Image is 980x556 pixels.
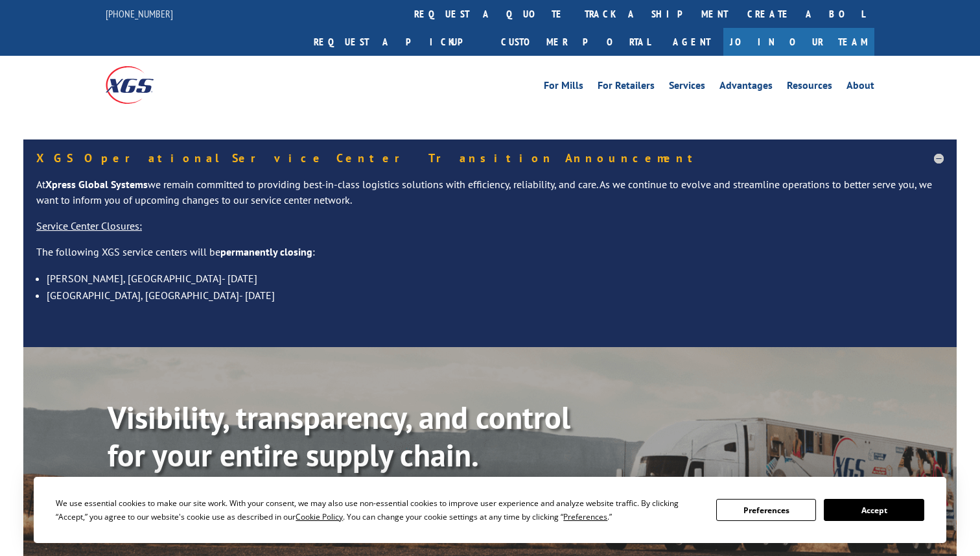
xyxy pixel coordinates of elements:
[824,499,924,521] button: Accept
[106,7,173,20] a: [PHONE_NUMBER]
[491,28,660,56] a: Customer Portal
[669,80,705,95] a: Services
[34,477,946,543] div: Cookie Consent Prompt
[846,80,874,95] a: About
[598,80,655,95] a: For Retailers
[716,499,816,521] button: Preferences
[47,270,944,287] li: [PERSON_NAME], [GEOGRAPHIC_DATA]- [DATE]
[36,245,944,271] p: The following XGS service centers will be :
[47,287,944,304] li: [GEOGRAPHIC_DATA], [GEOGRAPHIC_DATA]- [DATE]
[719,80,773,95] a: Advantages
[36,152,944,164] h5: XGS Operational Service Center Transition Announcement
[296,511,343,522] span: Cookie Policy
[723,28,874,56] a: Join Our Team
[36,219,142,232] u: Service Center Closures:
[108,397,570,475] b: Visibility, transparency, and control for your entire supply chain.
[660,28,723,56] a: Agent
[544,80,583,95] a: For Mills
[36,177,944,219] p: At we remain committed to providing best-in-class logistics solutions with efficiency, reliabilit...
[787,80,832,95] a: Resources
[304,28,491,56] a: Request a pickup
[563,511,607,522] span: Preferences
[45,178,148,191] strong: Xpress Global Systems
[56,496,701,524] div: We use essential cookies to make our site work. With your consent, we may also use non-essential ...
[220,245,312,258] strong: permanently closing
